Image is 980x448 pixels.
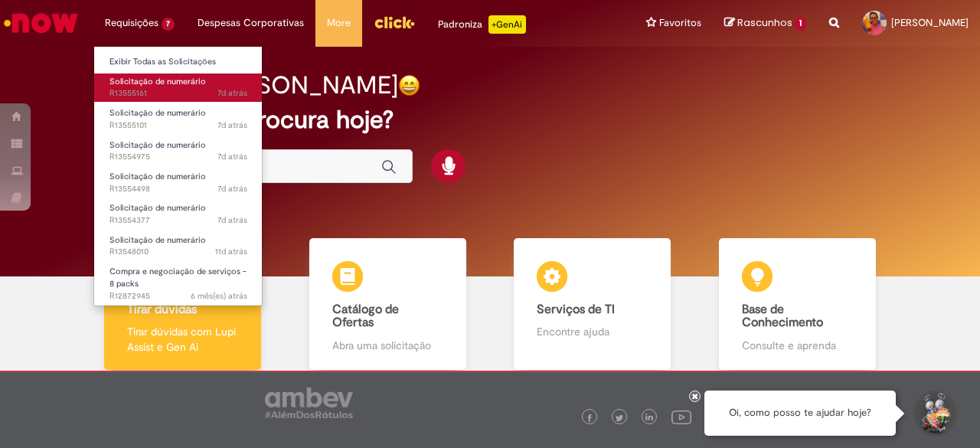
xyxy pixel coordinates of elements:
img: logo_footer_linkedin.png [645,414,653,423]
a: Aberto R13554377 : Solicitação de numerário [94,200,263,228]
span: 1 [795,17,806,31]
a: Aberto R13554498 : Solicitação de numerário [94,168,263,197]
span: 7d atrás [217,119,247,131]
img: logo_footer_twitter.png [616,414,623,422]
div: Padroniza [438,15,526,34]
span: 7d atrás [217,151,247,162]
span: 7 [162,18,175,31]
span: R12872945 [109,290,247,302]
span: R13554975 [109,151,247,163]
b: Tirar dúvidas [127,302,197,317]
span: [PERSON_NAME] [891,16,969,29]
a: Aberto R13548010 : Solicitação de numerário [94,232,263,260]
span: More [327,15,351,31]
span: R13554377 [109,214,247,227]
span: 7d atrás [217,183,247,195]
img: logo_footer_ambev_rotulo_gray.png [265,388,353,418]
img: happy-face.png [398,74,420,96]
div: Oi, como posso te ajudar hoje? [704,391,896,436]
a: Catálogo de Ofertas Abra uma solicitação [286,238,491,371]
span: R13554498 [109,183,247,195]
ul: Requisições [93,46,263,306]
a: Aberto R13555161 : Solicitação de numerário [94,74,263,102]
span: Solicitação de numerário [109,234,206,246]
img: click_logo_yellow_360x200.png [374,11,415,34]
p: Tirar dúvidas com Lupi Assist e Gen Ai [127,324,238,355]
span: Rascunhos [737,15,792,30]
span: Solicitação de numerário [109,139,206,151]
b: Catálogo de Ofertas [332,302,399,331]
p: Abra uma solicitação [332,338,443,353]
p: +GenAi [488,15,526,34]
span: 7d atrás [217,87,247,99]
b: Base de Conhecimento [742,302,823,331]
a: Rascunhos [724,16,806,31]
h2: O que você procura hoje? [105,106,874,133]
span: Solicitação de numerário [109,202,206,214]
a: Aberto R13555101 : Solicitação de numerário [94,105,263,133]
span: Solicitação de numerário [109,76,206,87]
time: 31/03/2025 15:53:03 [191,290,247,302]
span: R13548010 [109,246,247,258]
a: Serviços de TI Encontre ajuda [490,238,695,371]
span: 7d atrás [217,214,247,226]
span: Despesas Corporativas [198,15,304,31]
a: Exibir Todas as Solicitações [94,54,263,70]
time: 18/09/2025 15:58:13 [215,246,247,257]
time: 22/09/2025 13:21:43 [217,87,247,99]
p: Encontre ajuda [537,324,648,339]
a: Aberto R12872945 : Compra e negociação de serviços - 8 packs [94,263,263,296]
img: logo_footer_youtube.png [671,407,691,427]
span: R13555101 [109,119,247,132]
p: Consulte e aprenda [742,338,853,353]
span: Requisições [105,15,158,31]
span: 11d atrás [215,246,247,257]
a: Aberto R13554975 : Solicitação de numerário [94,137,263,165]
span: Solicitação de numerário [109,171,206,182]
a: Tirar dúvidas Tirar dúvidas com Lupi Assist e Gen Ai [80,238,286,371]
img: logo_footer_facebook.png [586,414,593,422]
span: 6 mês(es) atrás [191,290,247,302]
time: 22/09/2025 13:11:13 [217,119,247,131]
span: Favoritos [659,15,701,31]
a: Base de Conhecimento Consulte e aprenda [695,238,900,371]
span: Solicitação de numerário [109,107,206,119]
time: 22/09/2025 12:34:50 [217,151,247,162]
time: 22/09/2025 11:15:45 [217,183,247,195]
time: 22/09/2025 10:55:20 [217,214,247,226]
button: Iniciar Conversa de Suporte [911,391,957,437]
span: Compra e negociação de serviços - 8 packs [109,266,247,289]
span: R13555161 [109,87,247,100]
b: Serviços de TI [537,302,615,317]
img: ServiceNow [2,8,80,38]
